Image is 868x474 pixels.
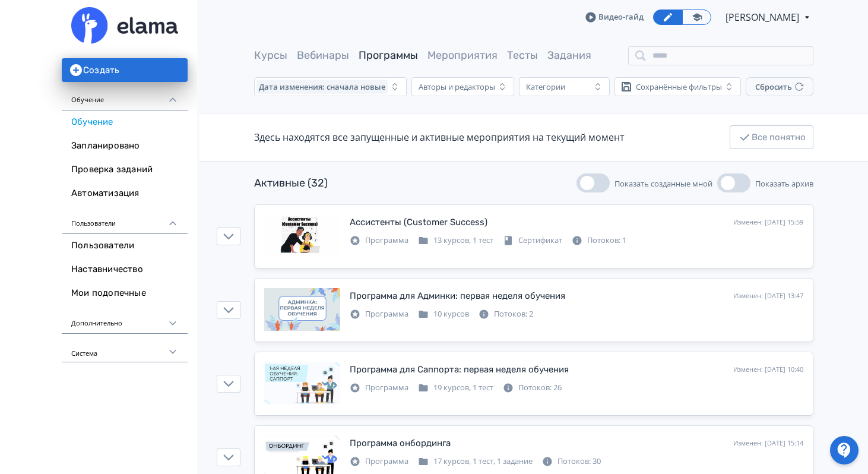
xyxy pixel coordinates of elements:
div: Изменен: [DATE] 10:40 [733,365,803,375]
div: Потоков: 26 [503,382,562,394]
div: Программа [350,308,408,320]
span: Дата изменения: сначала новые [259,82,385,91]
a: Мои подопечные [62,282,188,305]
div: Здесь находятся все запущенные и активные мероприятия на текущий момент [254,130,625,144]
button: Категории [519,77,610,96]
a: Обучение [62,110,188,134]
div: Программа для Админки: первая неделя обучения [350,289,565,303]
a: Задания [547,49,591,62]
a: Наставничество [62,258,188,282]
div: Программа онбординга [350,437,451,450]
button: Авторы и редакторы [411,77,514,96]
a: Видео-гайд [585,11,644,23]
div: Изменен: [DATE] 13:47 [733,291,803,301]
button: Создать [62,58,188,82]
img: https://files.teachbase.ru/system/account/49446/logo/medium-41563bfb68b138c87ea16aa7a8c83070.png [71,7,178,44]
a: Мероприятия [427,49,498,62]
div: Изменен: [DATE] 15:59 [733,217,803,227]
span: Показать архив [755,178,813,189]
div: Потоков: 1 [572,235,626,247]
a: Курсы [254,49,287,62]
a: Проверка заданий [62,158,188,182]
div: Потоков: 30 [542,456,601,467]
div: 17 курсов, 1 тест, 1 задание [418,456,533,467]
button: Сохранённые фильтры [614,77,741,96]
div: Программа [350,382,408,394]
div: Программа для Саппорта: первая неделя обучения [350,363,569,377]
div: Ассистенты (Customer Success) [350,216,487,229]
div: Дополнительно [62,305,188,334]
div: 19 курсов, 1 тест [418,382,493,394]
div: Категории [526,82,565,91]
div: Программа [350,235,408,247]
button: Все понятно [730,125,813,149]
button: Дата изменения: сначала новые [254,77,407,96]
a: Пользователи [62,234,188,258]
a: Вебинары [297,49,349,62]
div: Пользователи [62,206,188,234]
div: Активные (32) [254,175,328,191]
div: Изменен: [DATE] 15:14 [733,438,803,448]
span: Ирина Стец [726,10,801,24]
div: Система [62,334,188,362]
button: Сбросить [746,77,813,96]
div: Потоков: 2 [479,308,533,320]
a: Переключиться в режим ученика [682,10,711,25]
div: Авторы и редакторы [419,82,495,91]
div: 10 курсов [418,308,469,320]
a: Программы [359,49,418,62]
span: Показать созданные мной [614,178,712,189]
a: Запланировано [62,134,188,158]
div: Сертификат [503,235,562,247]
div: 13 курсов, 1 тест [418,235,493,247]
div: Сохранённые фильтры [636,82,722,91]
div: Программа [350,456,408,467]
a: Автоматизация [62,182,188,206]
div: Обучение [62,82,188,110]
a: Тесты [507,49,538,62]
